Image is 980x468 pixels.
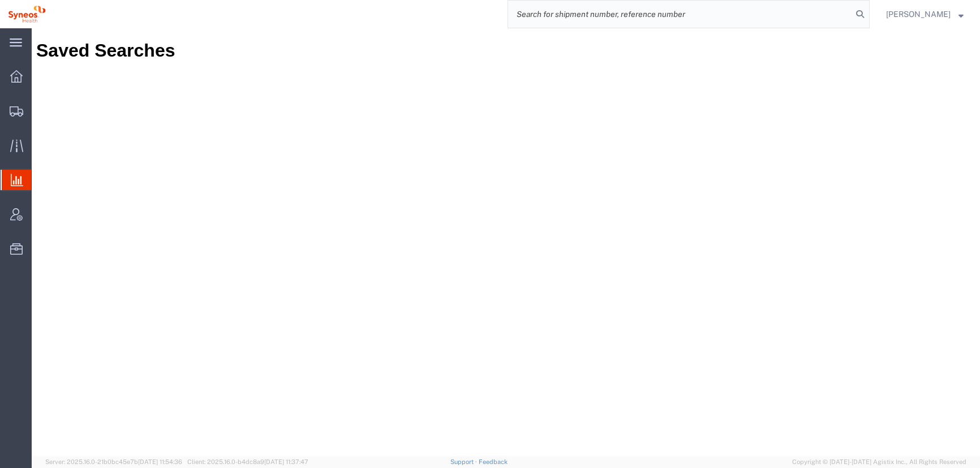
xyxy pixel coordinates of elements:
[138,458,182,465] span: [DATE] 11:54:36
[8,6,46,23] img: logo
[45,458,182,465] span: Server: 2025.16.0-21b0bc45e7b
[479,458,508,465] a: Feedback
[792,457,966,467] span: Copyright © [DATE]-[DATE] Agistix Inc., All Rights Reserved
[508,1,852,28] input: Search for shipment number, reference number
[264,458,308,465] span: [DATE] 11:37:47
[32,28,980,456] iframe: FS Legacy Container
[187,458,308,465] span: Client: 2025.16.0-b4dc8a9
[450,458,479,465] a: Support
[886,8,951,20] span: Melissa Gallo
[886,7,964,21] button: [PERSON_NAME]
